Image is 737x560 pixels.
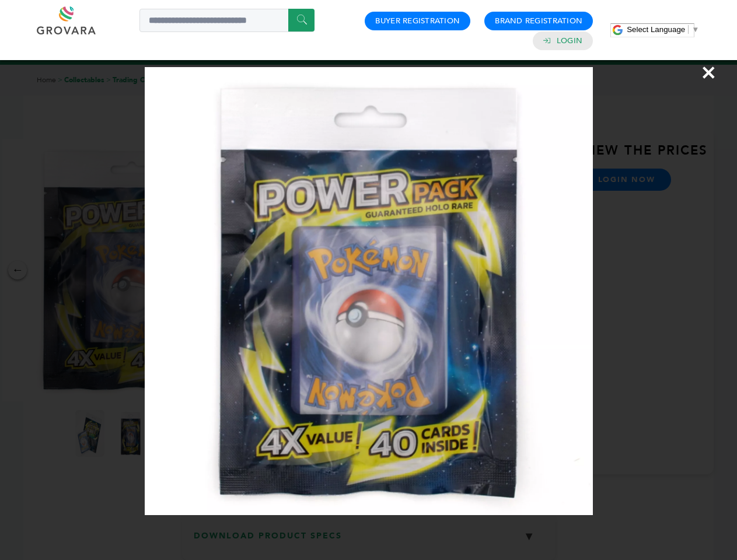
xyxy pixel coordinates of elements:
a: Brand Registration [495,16,582,26]
a: Buyer Registration [375,16,460,26]
a: Login [557,36,582,46]
span: × [701,56,717,89]
span: Select Language [627,25,685,34]
a: Select Language​ [627,25,699,34]
span: ▼ [691,25,699,34]
span: ​ [688,25,689,34]
img: Image Preview [145,67,593,515]
input: Search a product or brand... [139,9,315,32]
